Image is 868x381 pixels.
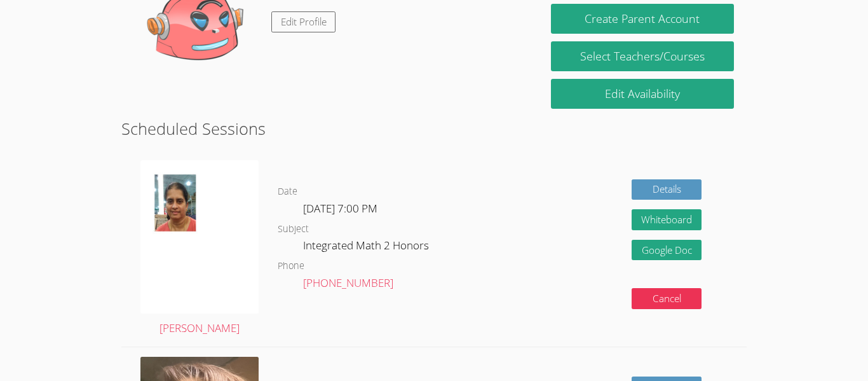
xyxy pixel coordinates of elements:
dt: Date [278,184,297,200]
button: Cancel [632,288,702,309]
dd: Integrated Math 2 Honors [303,237,431,258]
span: [DATE] 7:00 PM [303,201,377,216]
a: Edit Availability [551,79,734,109]
dt: Phone [278,258,304,274]
a: Google Doc [632,240,702,261]
a: Details [632,179,702,200]
h2: Scheduled Sessions [121,116,747,141]
a: Edit Profile [271,11,336,32]
dt: Subject [278,221,309,237]
button: Whiteboard [632,209,702,230]
a: Select Teachers/Courses [551,41,734,71]
img: avatar.png [140,160,259,313]
a: [PERSON_NAME] [140,160,259,337]
button: Create Parent Account [551,4,734,34]
a: [PHONE_NUMBER] [303,275,393,290]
